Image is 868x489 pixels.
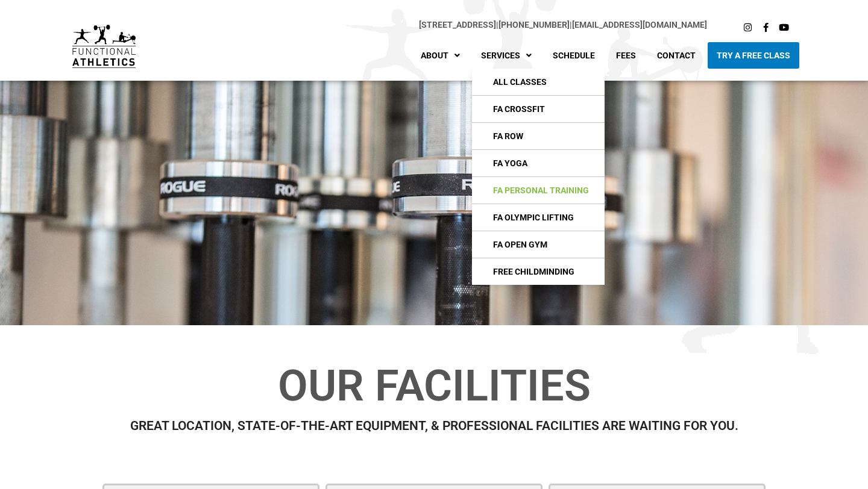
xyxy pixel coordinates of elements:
[472,258,605,285] a: Free Childminding
[472,123,605,149] a: FA Row
[472,177,605,204] a: FA Personal Training
[648,42,705,69] a: Contact
[99,364,769,408] h1: Our Facilities
[498,20,570,30] a: [PHONE_NUMBER]
[412,42,469,69] a: About
[472,96,605,122] a: FA CrossFIt
[72,25,136,69] img: default-logo
[708,42,799,69] a: Try A Free Class
[472,69,605,95] a: All Classes
[472,231,605,258] a: FA Open Gym
[607,42,645,69] a: Fees
[419,20,496,30] a: [STREET_ADDRESS]
[472,42,541,69] a: Services
[572,20,707,30] a: [EMAIL_ADDRESS][DOMAIN_NAME]
[544,42,604,69] a: Schedule
[160,18,706,32] p: |
[99,420,769,432] h2: GREAT LOCATION, STATE-OF-THE-ART EQUIPMENT, & PROFESSIONAL FACILITIES ARE WAITING FOR YOU.
[419,20,498,30] span: |
[472,204,605,231] a: FA Olympic Lifting
[472,150,605,176] a: FA Yoga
